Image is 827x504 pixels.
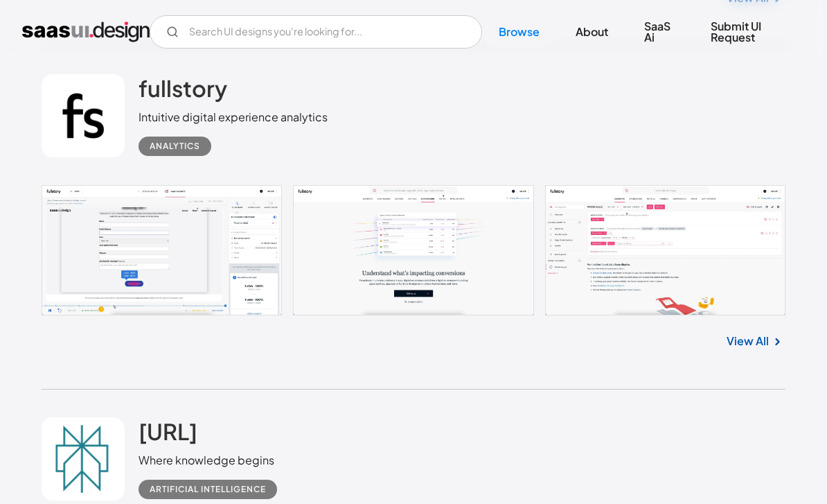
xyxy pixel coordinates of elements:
a: SaaS Ai [628,11,692,53]
div: Intuitive digital experience analytics [139,110,328,126]
h2: fullstory [139,75,227,103]
div: Where knowledge begins [139,453,288,469]
a: Submit UI Request [694,11,805,53]
a: View All [727,333,769,350]
a: About [559,17,625,47]
a: fullstory [139,75,227,110]
h2: [URL] [139,418,197,446]
a: home [22,21,150,43]
a: Browse [482,17,556,47]
div: Artificial Intelligence [150,482,266,498]
div: Analytics [150,139,200,155]
a: [URL] [139,418,197,453]
form: Email Form [150,15,482,49]
input: Search UI designs you're looking for... [150,15,482,49]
